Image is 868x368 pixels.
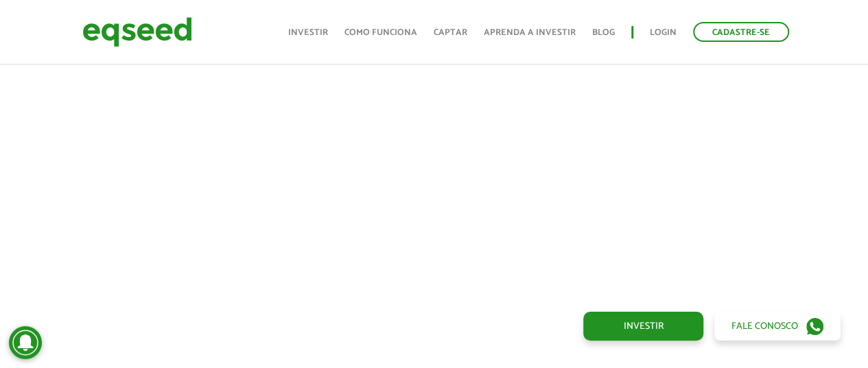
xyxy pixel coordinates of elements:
[82,14,192,50] img: EqSeed
[288,28,328,37] a: Investir
[693,22,789,42] a: Cadastre-se
[344,28,417,37] a: Como funciona
[714,312,841,341] a: Fale conosco
[434,28,467,37] a: Captar
[484,28,576,37] a: Aprenda a investir
[592,28,615,37] a: Blog
[583,312,703,341] a: Investir
[650,28,677,37] a: Login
